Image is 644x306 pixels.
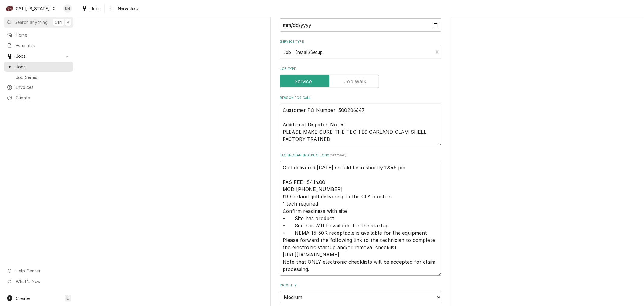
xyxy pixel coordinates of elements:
span: Jobs [16,63,70,70]
span: Job Series [16,74,70,80]
span: Help Center [16,268,70,274]
div: CSI Kentucky's Avatar [5,4,14,13]
textarea: Grill delivered [DATE] should be in shortly 12:45 pm FAS FEE- $414.00 MOD [PHONE_NUMBER] (1) Garl... [280,161,441,275]
span: Ctrl [55,19,62,25]
div: CSI [US_STATE] [16,5,50,12]
div: Date Received [280,10,441,32]
label: Service Type [280,39,441,44]
span: Jobs [16,53,61,59]
div: Service Type [280,39,441,59]
div: Nancy Manuel's Avatar [63,4,72,13]
a: Go to What's New [4,276,73,286]
span: C [66,295,69,301]
span: ( optional ) [330,154,347,157]
span: New Job [116,5,139,13]
button: Navigate back [106,4,116,13]
label: Technician Instructions [280,153,441,158]
div: Priority [280,283,441,303]
label: Reason For Call [280,96,441,100]
a: Jobs [79,4,103,14]
div: Technician Instructions [280,153,441,276]
div: Reason For Call [280,96,441,146]
a: Invoices [4,82,73,92]
a: Clients [4,93,73,103]
span: Invoices [16,84,70,90]
label: Priority [280,283,441,288]
span: Jobs [91,5,101,12]
span: Home [16,32,70,38]
span: Search anything [14,19,48,25]
div: Job Type [280,67,441,88]
a: Jobs [4,62,73,72]
textarea: Customer PO Number: 300206647 Additional Dispatch Notes: PLEASE MAKE SURE THE TECH IS GARLAND CLA... [280,104,441,145]
span: Estimates [16,42,70,49]
div: NM [63,4,72,13]
input: yyyy-mm-dd [280,18,441,32]
span: Create [16,296,30,301]
div: C [5,4,14,13]
label: Job Type [280,67,441,71]
button: Search anythingCtrlK [4,17,73,28]
span: What's New [16,278,70,285]
a: Go to Jobs [4,51,73,61]
span: K [67,19,69,25]
a: Home [4,30,73,40]
a: Job Series [4,72,73,82]
span: Clients [16,95,70,101]
a: Go to Help Center [4,266,73,276]
a: Estimates [4,41,73,50]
